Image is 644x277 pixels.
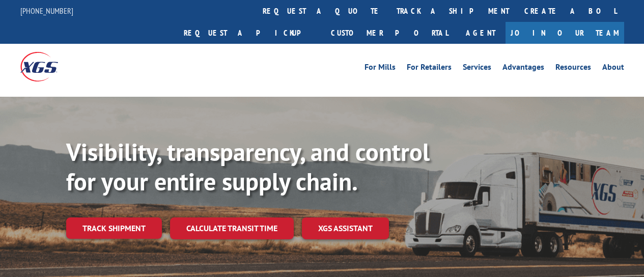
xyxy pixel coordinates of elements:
a: Resources [555,63,591,74]
a: For Retailers [407,63,452,74]
a: Join Our Team [506,22,624,44]
a: Customer Portal [323,22,456,44]
a: [PHONE_NUMBER] [20,6,73,16]
a: Agent [456,22,506,44]
a: Track shipment [66,217,162,239]
a: XGS ASSISTANT [302,217,389,239]
a: About [602,63,624,74]
a: Request a pickup [176,22,323,44]
a: For Mills [365,63,396,74]
b: Visibility, transparency, and control for your entire supply chain. [66,136,430,197]
a: Services [463,63,491,74]
a: Calculate transit time [170,217,294,239]
a: Advantages [502,63,544,74]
